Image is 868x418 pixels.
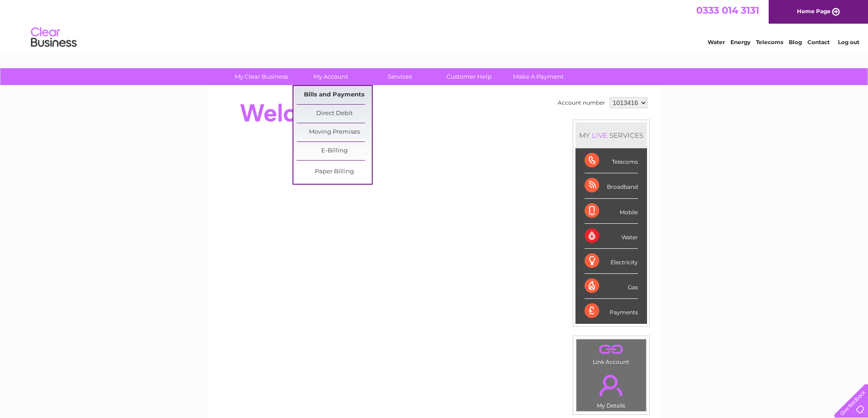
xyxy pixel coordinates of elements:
[293,68,368,85] a: My Account
[431,68,507,85] a: Customer Help
[585,299,638,323] div: Payments
[501,68,576,85] a: Make A Payment
[297,86,372,104] a: Bills and Payments
[585,199,638,224] div: Mobile
[708,39,725,45] a: Water
[555,95,607,111] td: Account number
[576,367,647,412] td: My Details
[576,339,647,368] td: Link Account
[585,173,638,198] div: Broadband
[297,142,372,160] a: E-Billing
[297,105,372,123] a: Direct Debit
[585,249,638,274] div: Electricity
[297,163,372,181] a: Paper Billing
[807,39,830,45] a: Contact
[789,39,802,45] a: Blog
[297,123,372,141] a: Moving Premises
[730,39,750,45] a: Energy
[362,68,437,85] a: Services
[579,342,644,358] a: .
[575,122,647,148] div: MY SERVICES
[585,224,638,249] div: Water
[696,5,759,16] a: 0333 014 3131
[579,369,644,401] a: .
[585,148,638,173] div: Telecoms
[838,39,859,45] a: Log out
[224,68,299,85] a: My Clear Business
[590,131,609,140] div: LIVE
[756,39,783,45] a: Telecoms
[219,5,650,44] div: Clear Business is a trading name of Verastar Limited (registered in [GEOGRAPHIC_DATA] No. 3667643...
[31,24,77,51] img: logo.png
[585,274,638,299] div: Gas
